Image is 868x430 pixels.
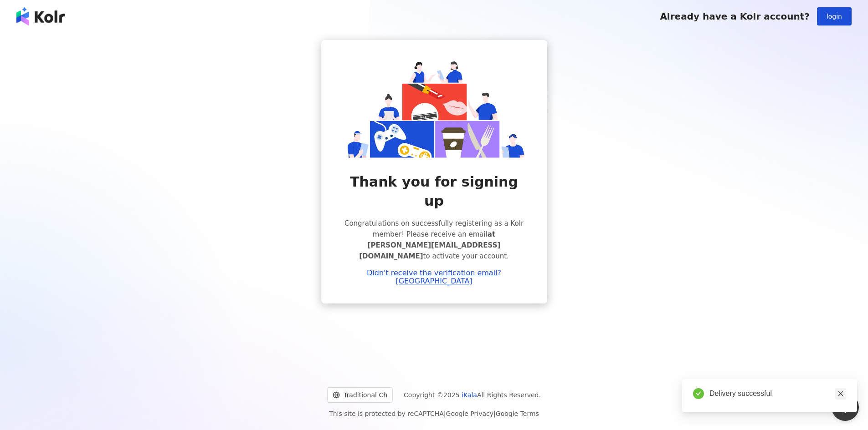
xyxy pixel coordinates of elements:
[344,219,524,238] font: Congratulations on successfully registering as a Kolr member! Please receive an email
[462,391,477,399] a: iKala
[350,174,518,209] font: Thank you for signing up
[367,268,501,285] font: Didn't receive the verification email? [GEOGRAPHIC_DATA]
[493,410,496,417] font: |
[16,7,65,25] img: logo
[709,390,772,397] font: Delivery successful
[344,391,404,399] font: Traditional Chinese
[359,230,500,260] font: at [PERSON_NAME][EMAIL_ADDRESS][DOMAIN_NAME]
[444,410,446,417] font: |
[817,7,852,25] button: login
[404,390,541,400] span: Copyright © 2025 All Rights Reserved.
[423,252,509,260] font: to activate your account.
[496,410,539,417] a: Google Terms
[693,388,704,399] span: check-circle
[660,11,810,22] font: Already have a Kolr account?
[446,410,494,417] a: Google Privacy
[329,410,444,417] font: This site is protected by reCAPTCHA
[837,390,844,397] span: close
[827,13,842,20] font: login
[343,58,525,158] img: register success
